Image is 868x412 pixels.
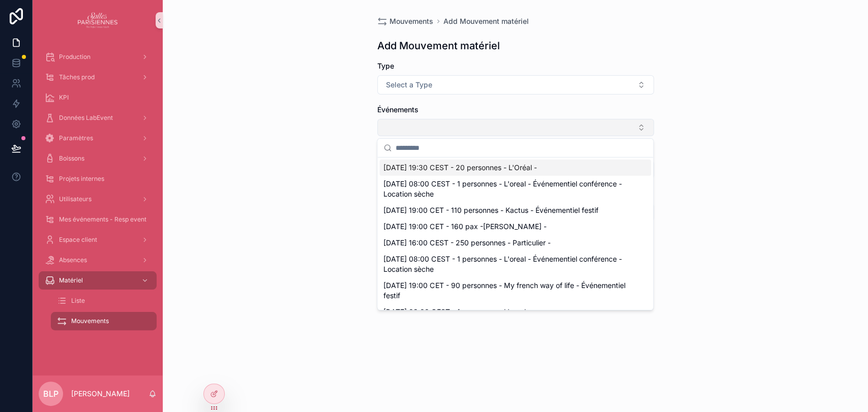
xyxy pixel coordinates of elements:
[390,16,433,26] span: Mouvements
[383,307,530,317] span: [DATE] 08:00 CEST - 1 personnes - L'oreal -
[386,80,432,90] span: Select a Type
[59,276,83,284] span: Matériel
[59,93,69,102] span: KPI
[39,129,157,147] a: Paramètres
[78,12,118,28] img: App logo
[39,48,157,66] a: Production
[59,154,84,163] span: Boissons
[59,215,146,224] span: Mes événements - Resp event
[59,73,95,81] span: Tâches prod
[39,88,157,107] a: KPI
[383,179,635,199] span: [DATE] 08:00 CEST - 1 personnes - L'oreal - Événementiel conférence - Location sèche
[39,231,157,249] a: Espace client
[71,297,85,305] span: Liste
[59,256,87,264] span: Absences
[59,114,113,122] span: Données LabEvent
[59,134,93,142] span: Paramètres
[383,238,550,248] span: [DATE] 16:00 CEST - 250 personnes - Particulier -
[33,41,163,343] div: scrollable content
[39,251,157,269] a: Absences
[39,190,157,208] a: Utilisateurs
[383,205,598,215] span: [DATE] 19:00 CET - 110 personnes - Kactus - Événementiel festif
[377,75,654,94] button: Select Button
[377,39,500,53] h1: Add Mouvement matériel
[377,16,433,26] a: Mouvements
[377,105,418,114] span: Événements
[71,389,130,399] p: [PERSON_NAME]
[443,16,529,26] a: Add Mouvement matériel
[383,163,536,173] span: [DATE] 19:30 CEST - 20 personnes - L'Oréal -
[383,254,635,274] span: [DATE] 08:00 CEST - 1 personnes - L'oreal - Événementiel conférence - Location sèche
[51,292,157,310] a: Liste
[383,221,546,232] span: [DATE] 19:00 CET - 160 pax -[PERSON_NAME] -
[59,195,92,203] span: Utilisateurs
[51,312,157,330] a: Mouvements
[59,175,104,183] span: Projets internes
[377,157,653,310] div: Suggestions
[39,271,157,290] a: Matériel
[71,317,109,325] span: Mouvements
[39,170,157,188] a: Projets internes
[377,61,394,70] span: Type
[377,119,654,136] button: Select Button
[39,109,157,127] a: Données LabEvent
[383,280,635,301] span: [DATE] 19:00 CET - 90 personnes - My french way of life - Événementiel festif
[39,68,157,86] a: Tâches prod
[39,149,157,168] a: Boissons
[43,388,58,400] span: BLP
[39,210,157,229] a: Mes événements - Resp event
[59,236,97,244] span: Espace client
[59,53,91,61] span: Production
